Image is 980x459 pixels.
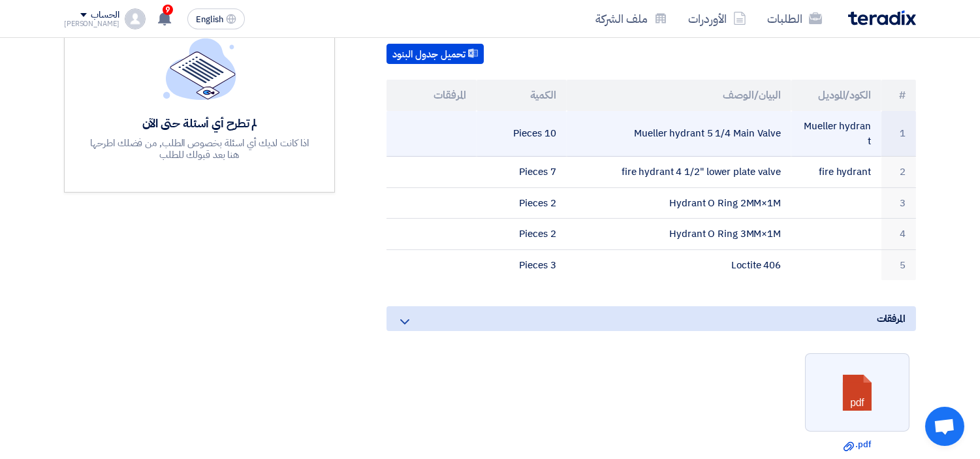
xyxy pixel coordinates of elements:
th: الكود/الموديل [791,80,881,111]
td: 3 Pieces [477,249,567,280]
td: Mueller hydrant 5 1/4 Main Valve [567,111,792,157]
td: 2 [881,157,916,188]
button: English [187,8,245,29]
td: Hydrant O Ring 2MM×1M [567,187,792,219]
td: Loctite 406 [567,249,792,280]
div: الحساب [91,10,119,21]
td: Hydrant O Ring 3MM×1M [567,219,792,250]
td: 2 Pieces [477,187,567,219]
button: تحميل جدول البنود [387,44,484,65]
img: Teradix logo [848,10,916,25]
td: 10 Pieces [477,111,567,157]
div: اذا كانت لديك أي اسئلة بخصوص الطلب, من فضلك اطرحها هنا بعد قبولك للطلب [89,137,311,161]
th: # [881,80,916,111]
span: English [196,15,223,24]
a: الأوردرات [678,3,757,34]
a: .pdf [809,438,906,451]
img: empty_state_list.svg [163,38,236,99]
div: Open chat [925,407,964,446]
td: 1 [881,111,916,157]
td: 2 Pieces [477,219,567,250]
td: 5 [881,249,916,280]
th: المرفقات [387,80,477,111]
div: لم تطرح أي أسئلة حتى الآن [89,116,311,131]
span: 9 [163,5,173,15]
td: 3 [881,187,916,219]
td: Mueller hydrant [791,111,881,157]
td: fire hydrant [791,157,881,188]
img: profile_test.png [125,8,146,29]
td: 7 Pieces [477,157,567,188]
td: 4 [881,219,916,250]
th: البيان/الوصف [567,80,792,111]
div: [PERSON_NAME] [64,20,119,27]
a: الطلبات [757,3,832,34]
th: الكمية [477,80,567,111]
a: ملف الشركة [585,3,678,34]
span: المرفقات [877,311,906,326]
td: fire hydrant 4 1/2" lower plate valve [567,157,792,188]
